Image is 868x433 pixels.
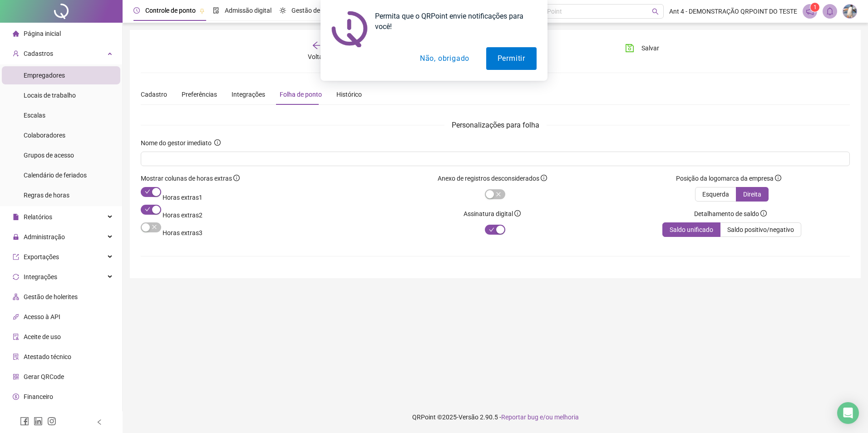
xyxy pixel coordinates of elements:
span: Aceite de uso [24,333,61,340]
span: Grupos de acesso [24,152,74,159]
span: Reportar bug e/ou melhoria [501,413,579,421]
footer: QRPoint © 2025 - 2.90.5 - [123,401,868,433]
span: audit [13,334,19,340]
div: Cadastro [141,89,167,99]
span: Calendário de feriados [24,172,87,179]
span: Saldo unificado [670,226,713,233]
img: notification icon [331,11,368,47]
span: info-circle [214,139,221,146]
div: Folha de ponto [280,89,322,99]
span: Direita [743,191,761,198]
span: Saldo positivo/negativo [727,226,794,233]
span: dollar [13,394,19,400]
span: linkedin [34,417,43,426]
div: Horas extras 3 [163,228,202,238]
span: Preferências [182,91,217,98]
span: solution [13,354,19,360]
div: Nome do gestor imediato [141,138,221,148]
div: Mostrar colunas de horas extras [141,173,240,183]
span: Atestado técnico [24,353,71,360]
span: Versão [459,413,478,421]
span: export [13,254,19,260]
span: apartment [13,294,19,300]
span: info-circle [514,210,521,216]
span: Personalizações para folha [444,119,547,131]
div: Horas extras 1 [163,192,202,202]
span: info-circle [541,175,547,181]
div: Detalhamento de saldo [694,209,767,219]
span: Acesso à API [24,313,60,320]
span: api [13,314,19,320]
div: Posição da logomarca da empresa [676,173,781,183]
span: Gerar QRCode [24,373,64,380]
span: file [13,214,19,220]
span: qrcode [13,374,19,380]
span: Locais de trabalho [24,92,76,99]
button: Não, obrigado [409,47,481,70]
span: info-circle [760,210,767,216]
span: Financeiro [24,393,53,400]
span: Gestão de holerites [24,293,78,300]
span: info-circle [233,175,240,181]
span: Integrações [24,273,57,280]
div: Anexo de registros desconsiderados [438,173,547,183]
div: Histórico [336,89,362,99]
span: sync [13,274,19,280]
span: left [96,419,103,425]
div: Integrações [232,89,265,99]
div: Permita que o QRPoint envie notificações para você! [368,11,537,32]
div: Assinatura digital [464,209,521,219]
span: Relatórios [24,213,52,221]
div: Horas extras 2 [163,210,202,220]
button: Permitir [486,47,537,70]
span: lock [13,234,19,240]
div: Open Intercom Messenger [837,402,859,424]
span: Escalas [24,112,45,119]
span: Colaboradores [24,132,65,139]
span: info-circle [775,175,781,181]
span: Regras de horas [24,192,69,199]
span: Esquerda [702,191,729,198]
span: instagram [47,417,56,426]
span: Administração [24,233,65,241]
span: Exportações [24,253,59,261]
span: facebook [20,417,29,426]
